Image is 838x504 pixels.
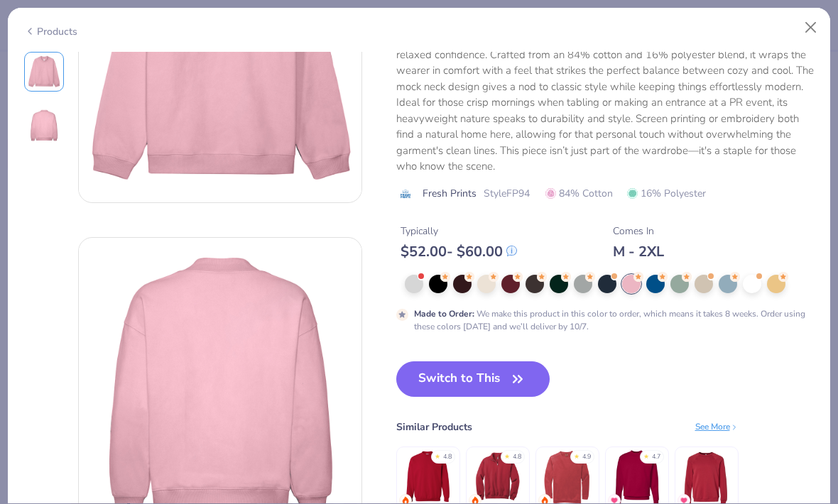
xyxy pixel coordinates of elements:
[613,243,664,261] div: M - 2XL
[435,452,440,458] div: ★
[401,224,517,239] div: Typically
[423,186,477,201] span: Fresh Prints
[643,452,649,458] div: ★
[443,452,452,462] div: 4.8
[414,308,474,319] strong: Made to Order :
[414,307,815,333] div: We make this product in this color to order, which means it takes 8 weeks. Order using these colo...
[574,452,579,458] div: ★
[396,361,550,397] button: Switch to This
[695,420,739,433] div: See More
[582,452,591,462] div: 4.9
[545,186,613,201] span: 84% Cotton
[401,243,517,261] div: $ 52.00 - $ 60.00
[504,452,510,458] div: ★
[396,420,472,434] div: Similar Products
[484,186,530,201] span: Style FP94
[613,224,664,239] div: Comes In
[627,186,706,201] span: 16% Polyester
[396,188,415,199] img: brand logo
[652,452,660,462] div: 4.7
[513,452,521,462] div: 4.8
[27,109,61,143] img: Back
[24,24,77,39] div: Products
[396,31,815,175] div: The Fresh Prints Denver Mock Neck Heavyweight Sweatshirt brings a new standard of relaxed confide...
[27,55,61,89] img: Front
[798,14,825,41] button: Close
